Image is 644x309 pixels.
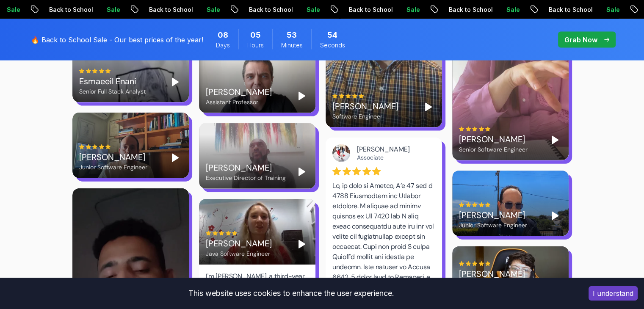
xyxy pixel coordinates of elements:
div: [PERSON_NAME] [332,100,398,112]
div: Senior Software Engineer [459,145,528,154]
div: Senior Full Stack Analyst [79,87,146,96]
p: Sale [444,6,471,14]
div: Associate [357,154,428,161]
div: This website uses cookies to enhance the user experience. [6,284,576,303]
div: [PERSON_NAME] [357,145,428,154]
button: Play [169,151,182,165]
button: Accept cookies [589,286,638,301]
button: Play [548,133,562,147]
div: Lo, ip dolo si Ametco, A’e 47 sed d 4788 Eiusmodtem inc Utlabor etdolore. M aliquae ad minimv qui... [332,181,435,282]
p: Back to School [86,6,144,14]
div: [PERSON_NAME] [459,209,527,221]
div: [PERSON_NAME] [206,86,272,98]
p: 🔥 Back to School Sale - Our best prices of the year! [31,35,203,45]
button: Play [169,75,182,89]
div: Junior Software Engineer [79,163,147,171]
span: 5 Hours [250,29,261,41]
button: Play [422,100,435,114]
p: Back to School [286,6,344,14]
span: Seconds [320,41,345,50]
p: Sale [344,6,371,14]
div: [PERSON_NAME] [459,133,528,145]
button: Play [295,89,309,103]
p: Back to School [486,6,544,14]
p: Sale [44,6,71,14]
span: 8 Days [218,29,228,41]
button: Play [548,276,562,290]
div: [PERSON_NAME] [459,268,542,280]
img: Bianca Navey avatar [332,144,350,162]
span: Minutes [281,41,303,50]
div: [PERSON_NAME] [206,237,272,249]
p: Grab Now [564,35,597,45]
p: Back to School [586,6,644,14]
div: Software Engineer [332,112,398,121]
div: Assistant Professor [206,98,272,106]
button: Play [295,165,309,179]
div: Junior Software Engineer [459,221,527,229]
p: Sale [244,6,271,14]
div: [PERSON_NAME] [206,162,286,174]
span: Hours [247,41,264,50]
p: Back to School [386,6,444,14]
span: 54 Seconds [327,29,337,41]
button: Play [295,237,309,251]
div: Java Software Engineer [206,249,272,258]
div: [PERSON_NAME] [79,151,147,163]
p: Sale [544,6,571,14]
div: Esmaeeil Enani [79,75,146,87]
div: Executive Director of Training [206,174,286,182]
span: Days [216,41,230,50]
span: 53 Minutes [287,29,297,41]
p: Back to School [186,6,244,14]
p: Sale [144,6,171,14]
button: Play [548,209,562,223]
